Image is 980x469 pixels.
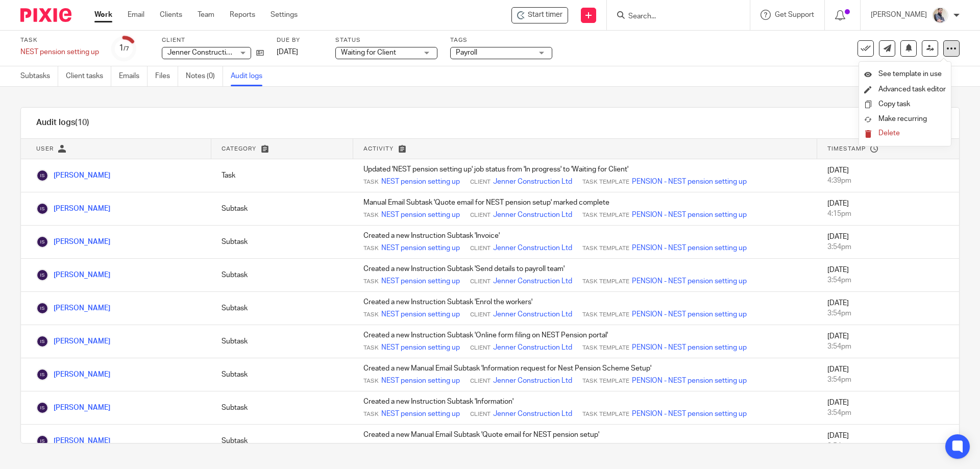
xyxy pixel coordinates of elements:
[827,375,949,385] div: 3:54pm
[36,402,48,414] img: Inam Satti
[493,210,572,220] a: Jenner Construction Ltd
[470,344,491,352] span: Client
[632,342,747,353] a: PENSION - NEST pension setting up
[381,409,460,419] a: NEST pension setting up
[493,376,572,386] a: Jenner Construction Ltd
[277,48,298,56] span: [DATE]
[162,36,264,44] label: Client
[493,342,572,353] a: Jenner Construction Ltd
[381,442,460,452] a: NEST pension setting up
[36,203,48,215] img: Inam Satti
[632,276,747,286] a: PENSION - NEST pension setting up
[871,10,927,20] p: [PERSON_NAME]
[381,309,460,319] a: NEST pension setting up
[155,66,178,86] a: Files
[353,259,817,292] td: Created a new Instruction Subtask 'Send details to payroll team'
[528,10,562,20] span: Start timer
[381,243,460,253] a: NEST pension setting up
[66,66,111,86] a: Client tasks
[363,410,379,418] span: Task
[36,404,110,411] a: [PERSON_NAME]
[582,278,629,286] span: Task Template
[20,8,71,22] img: Pixie
[817,259,959,292] td: [DATE]
[20,36,99,44] label: Task
[277,36,323,44] label: Due by
[827,341,949,352] div: 3:54pm
[36,368,48,381] img: Inam Satti
[353,292,817,325] td: Created a new Instruction Subtask 'Enrol the workers'
[363,211,379,219] span: Task
[363,344,379,352] span: Task
[582,410,629,418] span: Task Template
[827,176,949,186] div: 4:39pm
[817,226,959,259] td: [DATE]
[450,36,552,44] label: Tags
[470,311,491,319] span: Client
[864,130,946,138] button: Delete
[36,271,110,279] a: [PERSON_NAME]
[493,442,572,452] a: Jenner Construction Ltd
[582,178,629,186] span: Task Template
[211,226,353,259] td: Subtask
[335,36,437,44] label: Status
[582,377,629,385] span: Task Template
[363,146,394,152] span: Activity
[20,47,99,57] div: NEST pension setting up
[493,177,572,187] a: Jenner Construction Ltd
[632,376,747,386] a: PENSION - NEST pension setting up
[470,278,491,286] span: Client
[827,209,949,219] div: 4:15pm
[36,238,110,245] a: [PERSON_NAME]
[827,275,949,285] div: 3:54pm
[353,358,817,391] td: Created a new Manual Email Subtask 'Information request for Nest Pension Scheme Setup'
[119,42,129,54] div: 1
[470,244,491,253] span: Client
[827,308,949,318] div: 3:54pm
[932,7,948,23] img: Pixie%2002.jpg
[381,276,460,286] a: NEST pension setting up
[353,192,817,226] td: Manual Email Subtask 'Quote email for NEST pension setup' marked complete
[827,146,866,152] span: Timestamp
[456,49,477,56] span: Payroll
[186,66,223,86] a: Notes (0)
[817,159,959,192] td: [DATE]
[470,211,491,219] span: Client
[119,66,148,86] a: Emails
[211,259,353,292] td: Subtask
[353,159,817,192] td: Updated 'NEST pension setting up' job status from 'In progress' to 'Waiting for Client'
[493,309,572,319] a: Jenner Construction Ltd
[230,10,255,20] a: Reports
[211,425,353,458] td: Subtask
[632,210,747,220] a: PENSION - NEST pension setting up
[381,177,460,187] a: NEST pension setting up
[211,391,353,425] td: Subtask
[827,408,949,418] div: 3:54pm
[128,10,144,20] a: Email
[817,325,959,358] td: [DATE]
[582,311,629,319] span: Task Template
[36,236,48,248] img: Inam Satti
[827,441,949,451] div: 3:54pm
[211,358,353,391] td: Subtask
[775,11,814,18] span: Get Support
[470,410,491,418] span: Client
[817,192,959,226] td: [DATE]
[878,130,900,137] span: Delete
[817,358,959,391] td: [DATE]
[878,101,910,108] a: Copy task
[864,67,946,82] a: See template in use
[341,49,396,56] span: Waiting for Client
[363,377,379,385] span: Task
[627,12,719,21] input: Search
[36,338,110,345] a: [PERSON_NAME]
[363,278,379,286] span: Task
[363,244,379,253] span: Task
[632,177,747,187] a: PENSION - NEST pension setting up
[632,309,747,319] a: PENSION - NEST pension setting up
[222,146,256,152] span: Category
[632,409,747,419] a: PENSION - NEST pension setting up
[817,292,959,325] td: [DATE]
[493,243,572,253] a: Jenner Construction Ltd
[271,10,298,20] a: Settings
